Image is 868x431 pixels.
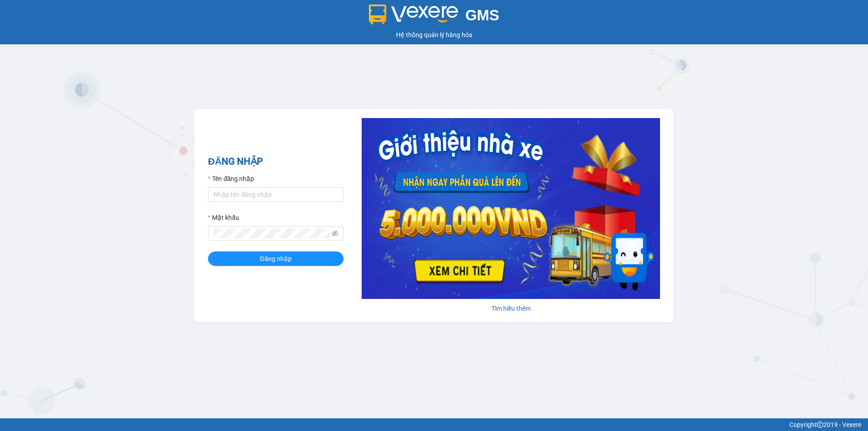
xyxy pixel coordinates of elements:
img: logo 2 [369,5,458,24]
img: banner-0 [362,118,660,299]
span: copyright [817,422,823,428]
label: Tên đăng nhập [208,174,254,184]
label: Mật khẩu [208,213,239,223]
h2: ĐĂNG NHẬP [208,154,344,169]
div: Hệ thống quản lý hàng hóa [2,30,866,40]
input: Tên đăng nhập [208,187,344,202]
span: GMS [465,7,499,24]
div: Tìm hiểu thêm [362,303,660,313]
span: eye-invisible [332,230,338,237]
input: Mật khẩu [213,228,330,238]
div: Copyright 2019 - Vexere [7,420,861,430]
a: GMS [369,14,500,21]
button: Đăng nhập [208,251,344,266]
span: Đăng nhập [260,254,292,264]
